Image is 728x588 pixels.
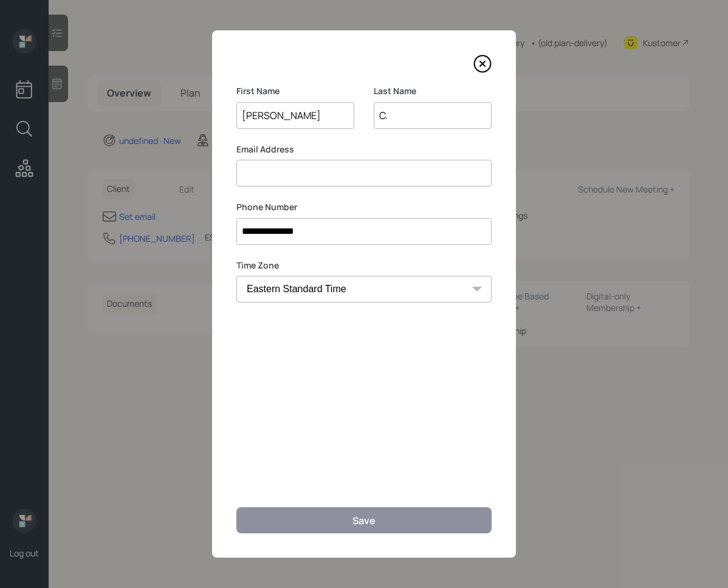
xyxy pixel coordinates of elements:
[236,143,492,156] label: Email Address
[236,507,492,533] button: Save
[236,259,492,272] label: Time Zone
[236,201,492,213] label: Phone Number
[352,514,376,527] div: Save
[374,85,492,97] label: Last Name
[236,85,354,97] label: First Name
